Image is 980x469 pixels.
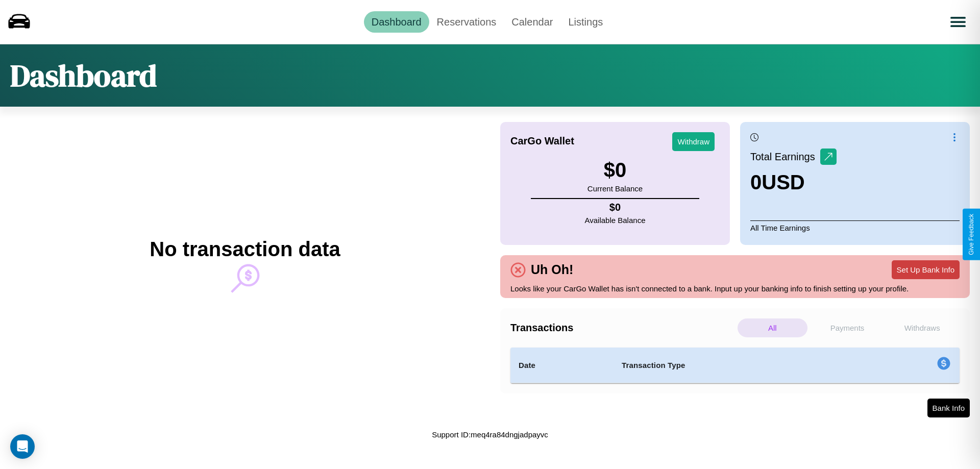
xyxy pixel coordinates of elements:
[587,159,643,182] h3: $ 0
[364,11,429,33] a: Dashboard
[813,318,883,337] p: Payments
[504,11,560,33] a: Calendar
[10,434,35,459] div: Open Intercom Messenger
[968,214,975,255] div: Give Feedback
[510,135,574,147] h4: CarGo Wallet
[750,171,837,194] h3: 0 USD
[10,55,157,96] h1: Dashboard
[429,11,504,33] a: Reservations
[510,348,960,383] table: simple table
[560,11,610,33] a: Listings
[927,399,970,417] button: Bank Info
[944,8,972,36] button: Open menu
[750,220,960,235] p: All Time Earnings
[587,182,643,195] p: Current Balance
[750,147,820,166] p: Total Earnings
[585,202,646,213] h4: $ 0
[432,428,548,441] p: Support ID: meq4ra84dngjadpayvc
[510,282,960,295] p: Looks like your CarGo Wallet has isn't connected to a bank. Input up your banking info to finish ...
[672,132,715,151] button: Withdraw
[622,359,853,372] h4: Transaction Type
[887,318,957,337] p: Withdraws
[510,322,735,334] h4: Transactions
[526,262,578,277] h4: Uh Oh!
[738,318,807,337] p: All
[892,260,960,279] button: Set Up Bank Info
[150,238,340,261] h2: No transaction data
[585,213,646,227] p: Available Balance
[519,359,605,372] h4: Date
